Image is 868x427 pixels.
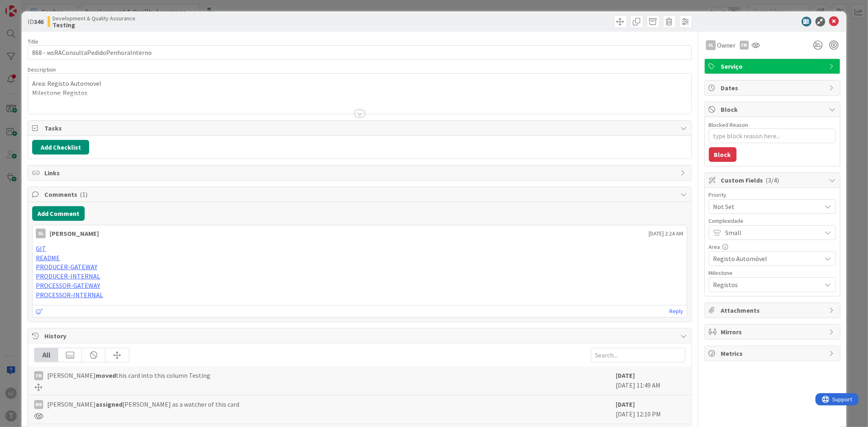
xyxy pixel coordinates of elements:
[96,400,122,408] b: assigned
[44,123,676,133] span: Tasks
[47,370,210,380] span: [PERSON_NAME] this card into this column Testing
[36,229,46,238] div: SL
[34,371,43,380] div: FM
[726,227,818,238] span: Small
[766,176,779,184] span: ( 3/4 )
[80,190,87,198] span: ( 1 )
[616,370,685,391] div: [DATE] 11:49 AM
[32,140,89,155] button: Add Checklist
[721,175,825,185] span: Custom Fields
[34,400,43,409] div: MR
[36,244,46,253] a: GIT
[713,201,818,212] span: Not Set
[36,281,100,290] a: PROCESSOR-GATEWAY
[47,399,239,409] span: [PERSON_NAME] [PERSON_NAME] as a watcher of this card
[709,270,836,276] div: Milestone
[721,305,825,315] span: Attachments
[52,22,136,28] b: Testing
[721,349,825,358] span: Metrics
[28,66,56,73] span: Description
[706,40,716,50] div: SL
[44,168,676,178] span: Links
[721,83,825,93] span: Dates
[721,327,825,337] span: Mirrors
[709,218,836,224] div: Complexidade
[36,291,103,299] a: PROCESSOR-INTERNAL
[713,279,818,290] span: Registos
[36,272,100,280] a: PRODUCER-INTERNAL
[709,244,836,250] div: Area
[44,190,676,199] span: Comments
[28,38,38,45] label: Title
[709,147,737,162] button: Block
[28,45,691,60] input: type card name here...
[96,371,116,379] b: moved
[670,306,684,316] a: Reply
[28,17,44,26] span: ID
[709,121,748,129] label: Blocked Reason
[35,348,58,362] div: All
[34,17,44,26] b: 346
[17,1,37,11] span: Support
[591,348,685,362] input: Search...
[44,331,676,341] span: History
[721,61,825,71] span: Serviço
[709,192,836,198] div: Priority
[50,229,99,238] div: [PERSON_NAME]
[717,40,736,50] span: Owner
[36,254,60,262] a: README
[616,399,685,420] div: [DATE] 12:10 PM
[32,79,687,88] p: Area: Registo Automovel
[616,371,635,379] b: [DATE]
[32,88,687,98] p: Milestone: Registos
[649,229,684,238] span: [DATE] 2:24 AM
[713,253,818,264] span: Registo Automóvel
[52,15,136,22] span: Development & Quality Assurance
[36,263,97,271] a: PRODUCER-GATEWAY
[616,400,635,408] b: [DATE]
[32,206,85,221] button: Add Comment
[740,41,749,50] div: FM
[721,105,825,114] span: Block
